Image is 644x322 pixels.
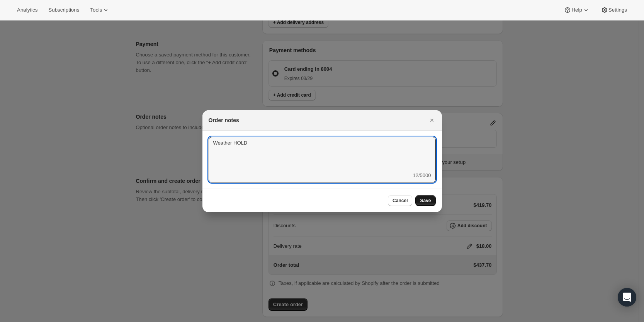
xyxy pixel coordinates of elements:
div: Open Intercom Messenger [618,288,636,307]
span: Tools [90,7,102,13]
span: Subscriptions [48,7,79,13]
button: Cancel [388,195,412,206]
textarea: Weather HOLD [209,137,436,172]
button: Save [415,195,435,206]
span: Cancel [393,198,408,204]
button: Settings [596,5,632,15]
span: Save [420,198,431,204]
h2: Order notes [209,116,239,124]
button: Analytics [12,5,42,15]
button: Subscriptions [44,5,84,15]
span: Settings [608,7,627,13]
span: Analytics [17,7,37,13]
button: Tools [85,5,114,15]
button: Close [427,115,437,126]
button: Help [559,5,594,15]
span: Help [571,7,582,13]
